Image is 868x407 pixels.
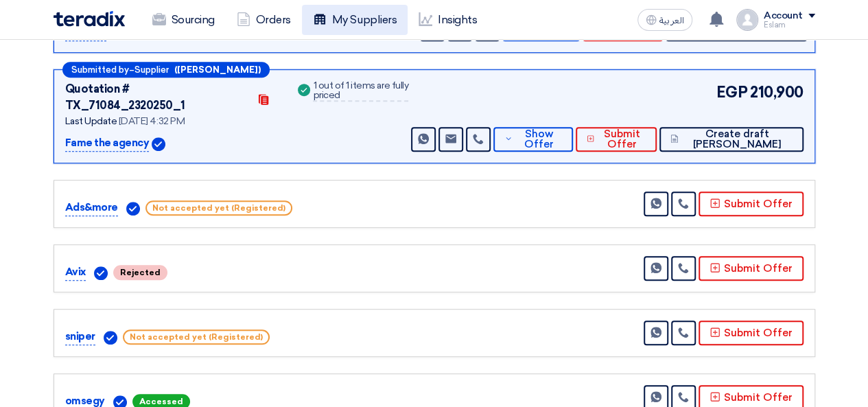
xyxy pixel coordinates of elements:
[104,331,117,345] img: Verified Account
[141,5,226,35] a: Sourcing
[699,191,804,216] button: Submit Offer
[152,137,165,151] img: Verified Account
[516,129,561,150] span: Show Offer
[764,21,815,29] div: Eslam
[493,127,572,152] button: Show Offer
[659,127,803,152] button: Create draft [PERSON_NAME]
[174,65,261,74] b: ([PERSON_NAME])
[659,16,684,25] span: العربية
[123,329,270,345] span: Not accepted yet (Registered)
[226,5,302,35] a: Orders
[94,266,108,280] img: Verified Account
[716,81,747,104] span: EGP
[113,265,167,280] span: Rejected
[119,115,185,127] span: [DATE] 4:32 PM
[576,127,657,152] button: Submit Offer
[65,264,86,281] p: Avix
[302,5,408,35] a: My Suppliers
[65,329,95,345] p: sniper
[126,202,140,216] img: Verified Account
[408,5,488,35] a: Insights
[699,321,804,345] button: Submit Offer
[736,9,758,31] img: profile_test.png
[71,65,129,74] span: Submitted by
[764,10,803,22] div: Account
[62,62,270,78] div: –
[145,200,292,216] span: Not accepted yet (Registered)
[65,81,249,114] div: Quotation # TX_71084_2320250_1
[65,115,117,127] span: Last Update
[637,9,692,31] button: العربية
[598,129,646,150] span: Submit Offer
[65,135,150,152] p: Fame the agency
[750,81,804,104] span: 210,900
[134,65,169,74] span: Supplier
[313,81,408,102] div: 1 out of 1 items are fully priced
[699,256,804,281] button: Submit Offer
[65,200,118,216] p: Ads&more
[682,129,793,150] span: Create draft [PERSON_NAME]
[54,11,125,27] img: Teradix logo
